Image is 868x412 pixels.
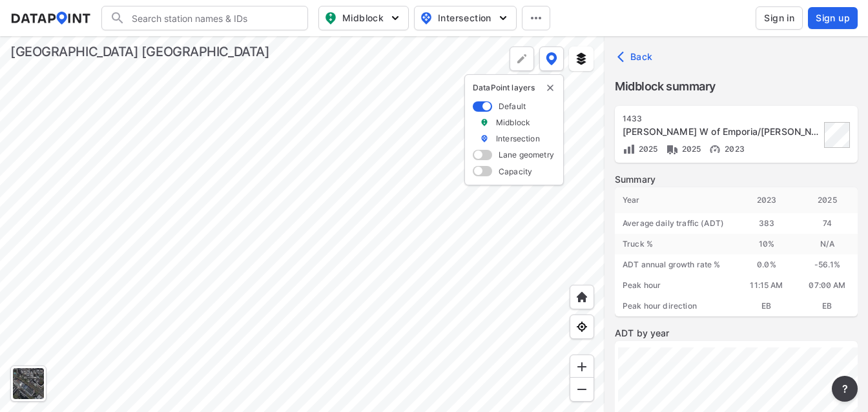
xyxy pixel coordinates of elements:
span: ? [840,381,850,397]
div: Truck % [615,234,736,254]
div: Year [615,187,736,213]
div: Polygon tool [510,46,534,71]
span: 2025 [679,144,701,154]
img: layers.ee07997e.svg [575,52,588,65]
button: delete [545,83,555,93]
label: Intersection [496,133,540,144]
div: 07:00 AM [797,275,858,296]
img: +Dz8AAAAASUVORK5CYII= [515,52,528,65]
div: 2025 [797,187,858,213]
img: map_pin_int.54838e6b.svg [418,10,434,26]
div: 11:15 AM [736,275,797,296]
div: 74 [797,213,858,234]
img: Vehicle class [666,143,679,156]
img: data-point-layers.37681fc9.svg [546,52,557,65]
img: 5YPKRKmlfpI5mqlR8AD95paCi+0kK1fRFDJSaMmawlwaeJcJwk9O2fotCW5ve9gAAAAASUVORK5CYII= [389,12,402,25]
span: Sign in [764,12,794,25]
div: Zoom out [570,377,594,402]
label: Lane geometry [499,149,554,160]
input: Search [125,8,300,28]
div: View my location [570,314,594,339]
div: Average daily traffic (ADT) [615,213,736,234]
div: Home [570,285,594,309]
img: 5YPKRKmlfpI5mqlR8AD95paCi+0kK1fRFDJSaMmawlwaeJcJwk9O2fotCW5ve9gAAAAASUVORK5CYII= [497,12,510,25]
button: more [832,376,858,402]
button: Back [615,46,658,67]
img: close-external-leyer.3061a1c7.svg [545,83,555,93]
div: 0.0 % [736,254,797,275]
div: Peak hour direction [615,296,736,316]
button: Intersection [414,6,517,30]
div: 2023 [736,187,797,213]
span: Intersection [420,10,508,26]
label: Midblock [496,117,530,128]
span: 2023 [721,144,745,154]
img: Volume count [623,143,635,156]
span: Midblock [324,10,400,26]
div: 383 [736,213,797,234]
img: marker_Midblock.5ba75e30.svg [480,117,489,128]
div: [GEOGRAPHIC_DATA] [GEOGRAPHIC_DATA] [10,43,269,61]
div: 1433 [623,114,820,124]
div: 10 % [736,234,797,254]
p: DataPoint layers [473,83,555,93]
img: ZvzfEJKXnyWIrJytrsY285QMwk63cM6Drc+sIAAAAASUVORK5CYII= [575,360,588,373]
div: -56.1 % [797,254,858,275]
button: Midblock [318,6,409,30]
img: marker_Intersection.6861001b.svg [480,133,489,144]
span: Sign up [816,12,850,25]
img: MAAAAAElFTkSuQmCC [575,383,588,396]
a: Sign up [805,7,858,29]
span: 2025 [635,144,658,154]
img: map_pin_mid.602f9df1.svg [323,10,338,26]
label: Capacity [499,166,532,177]
label: ADT by year [615,327,858,340]
div: ADT annual growth rate % [615,254,736,275]
img: +XpAUvaXAN7GudzAAAAAElFTkSuQmCC [575,291,588,304]
button: Sign in [756,6,803,30]
label: Midblock summary [615,77,858,96]
div: Toggle basemap [10,366,46,402]
button: DataPoint layers [539,46,564,71]
div: EB [736,296,797,316]
div: EB [797,296,858,316]
img: Vehicle speed [708,143,721,156]
div: Zoom in [570,355,594,379]
div: Peterson Rd W of Emporia/Blackburn Rd [1433] [623,125,820,138]
img: dataPointLogo.9353c09d.svg [10,12,91,25]
div: N/A [797,234,858,254]
div: Peak hour [615,275,736,296]
label: Summary [615,173,858,186]
a: Sign in [753,6,805,30]
button: Sign up [808,7,858,29]
button: External layers [569,46,594,71]
img: zeq5HYn9AnE9l6UmnFLPAAAAAElFTkSuQmCC [575,320,588,333]
span: Back [620,50,653,63]
label: Default [499,101,526,112]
